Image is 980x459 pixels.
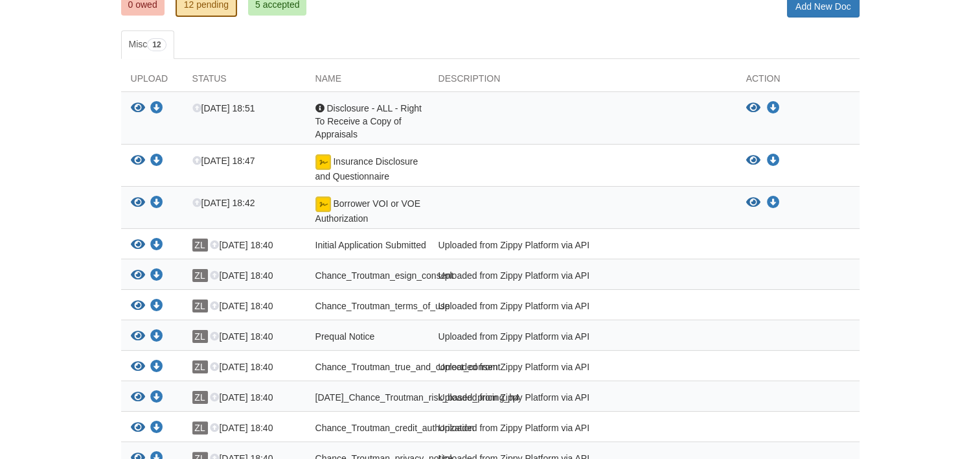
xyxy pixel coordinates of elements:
[429,72,736,91] div: Description
[183,72,306,91] div: Status
[210,423,273,433] span: [DATE] 18:40
[315,331,375,342] span: Prequal Notice
[121,30,174,59] a: Misc
[192,156,255,166] span: [DATE] 18:47
[192,300,208,312] span: ZL
[210,362,273,372] span: [DATE] 18:40
[150,332,163,342] a: Download Prequal Notice
[131,421,145,435] button: View Chance_Troutman_credit_authorization
[150,423,163,434] a: Download Chance_Troutman_credit_authorization
[767,103,780,113] a: Download Disclosure - ALL - Right To Receive a Copy of Appraisals
[315,392,519,403] span: [DATE]_Chance_Troutman_risk_based_pricing_h4
[746,154,760,167] button: View Insurance Disclosure and Questionnaire
[150,301,163,312] a: Download Chance_Troutman_terms_of_use
[150,104,163,114] a: Download Disclosure - ALL - Right To Receive a Copy of Appraisals
[131,102,145,115] button: View Disclosure - ALL - Right To Receive a Copy of Appraisals
[210,240,273,250] span: [DATE] 18:40
[210,301,273,311] span: [DATE] 18:40
[746,102,760,115] button: View Disclosure - ALL - Right To Receive a Copy of Appraisals
[192,360,208,373] span: ZL
[192,198,255,208] span: [DATE] 18:42
[150,198,163,209] a: Download Borrower VOI or VOE Authorization
[315,270,454,281] span: Chance_Troutman_esign_consent
[192,103,255,113] span: [DATE] 18:51
[131,269,145,283] button: View Chance_Troutman_esign_consent
[767,156,780,166] a: Download Insurance Disclosure and Questionnaire
[315,301,450,311] span: Chance_Troutman_terms_of_use
[131,196,145,210] button: View Borrower VOI or VOE Authorization
[131,300,145,313] button: View Chance_Troutman_terms_of_use
[131,330,145,344] button: View Prequal Notice
[131,391,145,405] button: View 09-27-2025_Chance_Troutman_risk_based_pricing_h4
[306,72,429,91] div: Name
[131,360,145,374] button: View Chance_Troutman_true_and_correct_consent
[429,391,736,408] div: Uploaded from Zippy Platform via API
[131,239,145,252] button: View Initial Application Submitted
[429,239,736,255] div: Uploaded from Zippy Platform via API
[150,362,163,373] a: Download Chance_Troutman_true_and_correct_consent
[192,239,208,252] span: ZL
[315,362,501,372] span: Chance_Troutman_true_and_correct_consent
[429,330,736,347] div: Uploaded from Zippy Platform via API
[429,421,736,438] div: Uploaded from Zippy Platform via API
[315,103,422,139] span: Disclosure - ALL - Right To Receive a Copy of Appraisals
[210,270,273,281] span: [DATE] 18:40
[210,392,273,403] span: [DATE] 18:40
[150,241,163,251] a: Download Initial Application Submitted
[315,240,426,250] span: Initial Application Submitted
[767,198,780,208] a: Download Borrower VOI or VOE Authorization
[315,196,331,212] img: Document fully signed
[192,391,208,404] span: ZL
[736,72,860,91] div: Action
[746,196,760,209] button: View Borrower VOI or VOE Authorization
[429,269,736,286] div: Uploaded from Zippy Platform via API
[150,271,163,281] a: Download Chance_Troutman_esign_consent
[150,156,163,167] a: Download Insurance Disclosure and Questionnaire
[429,300,736,316] div: Uploaded from Zippy Platform via API
[121,72,183,91] div: Upload
[210,331,273,342] span: [DATE] 18:40
[147,38,166,51] span: 12
[315,198,420,224] span: Borrower VOI or VOE Authorization
[150,393,163,403] a: Download 09-27-2025_Chance_Troutman_risk_based_pricing_h4
[315,156,418,182] span: Insurance Disclosure and Questionnaire
[315,154,331,170] img: Document fully signed
[192,269,208,282] span: ZL
[192,421,208,434] span: ZL
[192,330,208,343] span: ZL
[315,423,474,433] span: Chance_Troutman_credit_authorization
[131,154,145,168] button: View Insurance Disclosure and Questionnaire
[429,360,736,377] div: Uploaded from Zippy Platform via API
